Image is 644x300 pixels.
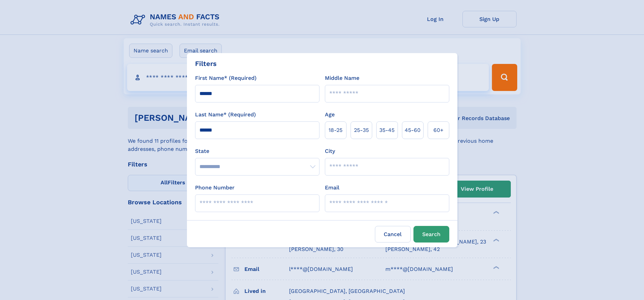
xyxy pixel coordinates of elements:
[325,184,339,192] label: Email
[329,126,342,134] span: 18‑25
[195,111,256,119] label: Last Name* (Required)
[325,111,335,119] label: Age
[413,226,449,243] button: Search
[195,59,217,69] div: Filters
[195,147,319,155] label: State
[379,126,395,134] span: 35‑45
[375,226,411,243] label: Cancel
[405,126,421,134] span: 45‑60
[325,74,359,82] label: Middle Name
[325,147,335,155] label: City
[354,126,369,134] span: 25‑35
[433,126,444,134] span: 60+
[195,74,257,82] label: First Name* (Required)
[195,184,235,192] label: Phone Number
